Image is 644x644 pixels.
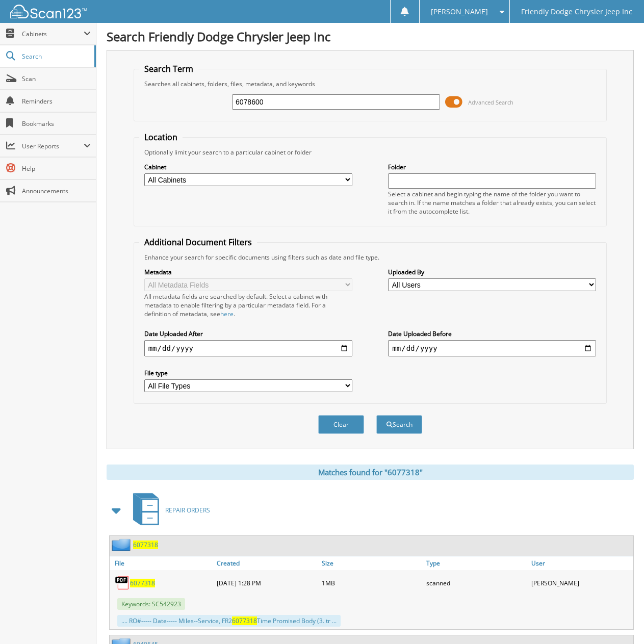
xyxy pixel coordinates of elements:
[388,329,596,338] label: Date Uploaded Before
[144,329,352,338] label: Date Uploaded After
[388,190,596,216] div: Select a cabinet and begin typing the name of the folder you want to search in. If the name match...
[529,556,633,570] a: User
[232,616,257,625] span: 6077318
[22,187,91,195] span: Announcements
[165,506,210,514] span: REPAIR ORDERS
[220,310,234,318] a: here
[139,253,602,262] div: Enhance your search for specific documents using filters such as date and file type.
[22,30,84,38] span: Cabinets
[127,490,210,530] a: REPAIR ORDERS
[22,119,91,128] span: Bookmarks
[319,556,424,570] a: Size
[139,148,602,157] div: Optionally limit your search to a particular cabinet or folder
[468,98,513,106] span: Advanced Search
[521,9,632,15] span: Friendly Dodge Chrysler Jeep Inc
[22,52,89,61] span: Search
[388,163,596,171] label: Folder
[424,573,528,593] div: scanned
[110,556,214,570] a: File
[107,28,634,45] h1: Search Friendly Dodge Chrysler Jeep Inc
[130,579,155,587] a: 6077318
[319,573,424,593] div: 1MB
[376,415,422,434] button: Search
[22,74,91,83] span: Scan
[388,340,596,356] input: end
[139,132,183,143] legend: Location
[144,292,352,318] div: All metadata fields are searched by default. Select a cabinet with metadata to enable filtering b...
[214,556,319,570] a: Created
[133,540,158,549] a: 6077318
[144,369,352,377] label: File type
[214,573,319,593] div: [DATE] 1:28 PM
[10,5,87,18] img: scan123-logo-white.svg
[139,80,602,88] div: Searches all cabinets, folders, files, metadata, and keywords
[112,538,133,551] img: folder2.png
[22,142,84,150] span: User Reports
[431,9,488,15] span: [PERSON_NAME]
[318,415,364,434] button: Clear
[144,340,352,356] input: start
[117,598,185,610] span: Keywords: SC542923
[144,268,352,276] label: Metadata
[139,237,257,248] legend: Additional Document Filters
[424,556,528,570] a: Type
[22,164,91,173] span: Help
[529,573,633,593] div: [PERSON_NAME]
[388,268,596,276] label: Uploaded By
[117,615,341,627] div: .... RO#----- Date----- Miles--Service, FR2 Time Promised Body (3. tr ...
[107,465,634,480] div: Matches found for "6077318"
[115,575,130,590] img: PDF.png
[139,63,198,74] legend: Search Term
[593,595,644,644] iframe: Chat Widget
[22,97,91,106] span: Reminders
[144,163,352,171] label: Cabinet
